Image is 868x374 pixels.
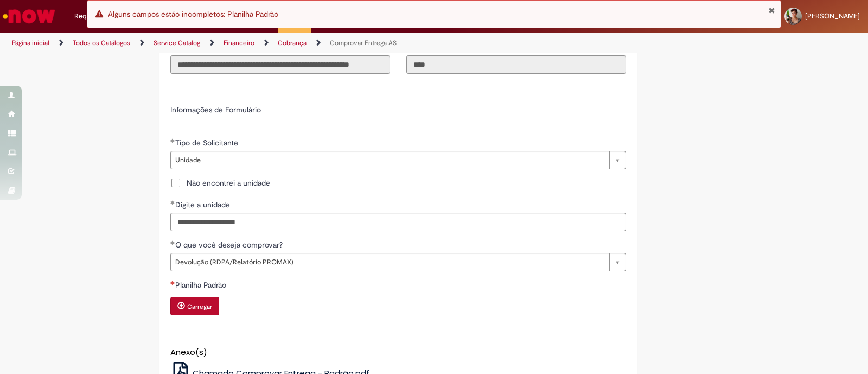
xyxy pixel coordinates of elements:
span: Requisições [74,11,112,22]
h5: Anexo(s) [170,348,626,357]
label: Informações de Formulário [170,105,261,115]
span: Obrigatório Preenchido [170,138,175,143]
span: Digite a unidade [175,200,232,210]
a: Service Catalog [154,39,200,47]
small: Carregar [187,302,212,311]
span: Obrigatório Preenchido [170,200,175,205]
a: Todos os Catálogos [73,39,130,47]
span: [PERSON_NAME] [805,11,860,21]
span: Devolução (RDPA/Relatório PROMAX) [175,253,604,271]
a: Financeiro [224,39,254,47]
button: Carregar anexo de Planilha Padrão Required [170,297,219,315]
button: Fechar Notificação [768,6,775,15]
a: Página inicial [12,39,49,47]
ul: Trilhas de página [8,33,571,53]
span: Alguns campos estão incompletos: Planilha Padrão [108,9,278,19]
span: Tipo de Solicitante [175,138,240,148]
span: Não encontrei a unidade [187,178,270,188]
input: Código da Unidade [406,55,626,74]
a: Cobrança [278,39,307,47]
span: Planilha Padrão [175,280,228,290]
span: O que você deseja comprovar? [175,240,285,250]
span: Obrigatório Preenchido [170,240,175,245]
a: Comprovar Entrega AS [330,39,397,47]
img: ServiceNow [1,5,57,27]
span: Unidade [175,151,604,169]
input: Título [170,55,390,74]
input: Digite a unidade [170,213,626,231]
span: Necessários [170,281,175,285]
